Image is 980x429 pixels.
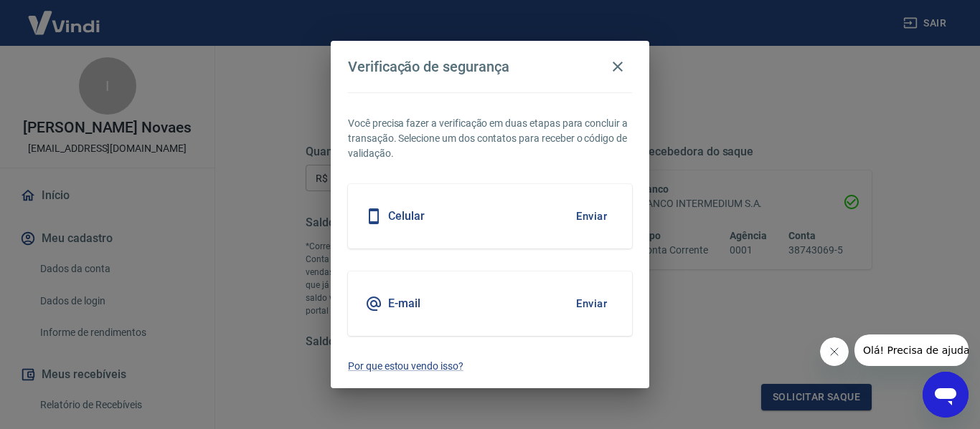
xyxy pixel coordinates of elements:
iframe: Botão para abrir a janela de mensagens [923,372,969,418]
h5: E-mail [388,297,420,311]
span: Olá! Precisa de ajuda? [9,10,121,21]
iframe: Fechar mensagem [820,337,849,366]
button: Enviar [568,289,615,319]
button: Enviar [568,201,615,231]
iframe: Mensagem da empresa [854,334,969,366]
a: Por que estou vendo isso? [348,359,632,374]
h4: Verificação de segurança [348,58,509,75]
h5: Celular [388,209,425,223]
p: Você precisa fazer a verificação em duas etapas para concluir a transação. Selecione um dos conta... [348,116,632,161]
